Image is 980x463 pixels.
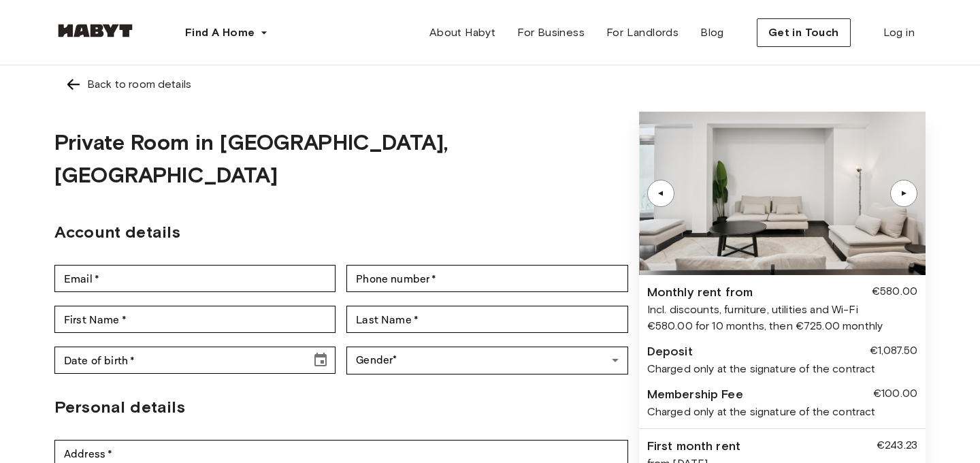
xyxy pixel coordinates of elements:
img: Habyt [54,24,136,37]
a: About Habyt [419,19,506,46]
h1: Private Room in [GEOGRAPHIC_DATA], [GEOGRAPHIC_DATA] [54,126,628,191]
div: €243.23 [877,437,917,456]
div: Deposit [647,342,693,361]
h2: Account details [54,220,628,244]
div: €100.00 [873,385,917,404]
div: Incl. discounts, furniture, utilities and Wi-Fi [647,302,917,318]
img: Image of the room [640,112,926,275]
div: ▲ [654,189,668,197]
span: Get in Touch [768,25,839,41]
div: Charged only at the signature of the contract [647,361,917,377]
span: Log in [883,25,915,41]
span: About Habyt [429,25,495,41]
div: Membership Fee [647,385,743,404]
a: For Landlords [595,19,689,46]
div: ▲ [897,189,911,197]
div: €1,087.50 [870,342,917,361]
h2: Personal details [54,395,628,419]
button: Get in Touch [757,18,851,47]
button: Choose date [307,347,334,374]
a: Blog [689,19,735,46]
span: For Business [517,25,585,41]
img: Left pointing arrow [65,76,82,93]
a: For Business [506,19,595,46]
a: Left pointing arrowBack to room details [54,65,926,103]
span: Blog [700,25,724,41]
div: Charged only at the signature of the contract [647,404,917,420]
div: Monthly rent from [647,283,753,302]
span: Find A Home [185,25,255,41]
a: Log in [872,19,926,46]
div: Back to room details [87,76,191,93]
button: Find A Home [174,19,279,46]
span: For Landlords [606,25,679,41]
div: €580.00 for 10 months, then €725.00 monthly [647,318,917,334]
div: €580.00 [872,283,917,302]
div: First month rent [647,437,740,456]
